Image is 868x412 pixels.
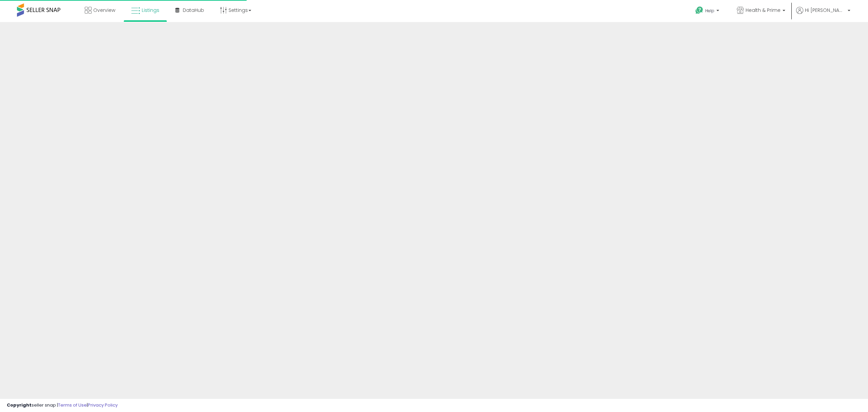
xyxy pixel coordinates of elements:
[796,7,850,22] a: Hi [PERSON_NAME]
[695,6,704,15] i: Get Help
[746,7,781,14] span: Health & Prime
[690,1,726,22] a: Help
[93,7,115,14] span: Overview
[805,7,846,14] span: Hi [PERSON_NAME]
[142,7,159,14] span: Listings
[183,7,204,14] span: DataHub
[705,8,714,14] span: Help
